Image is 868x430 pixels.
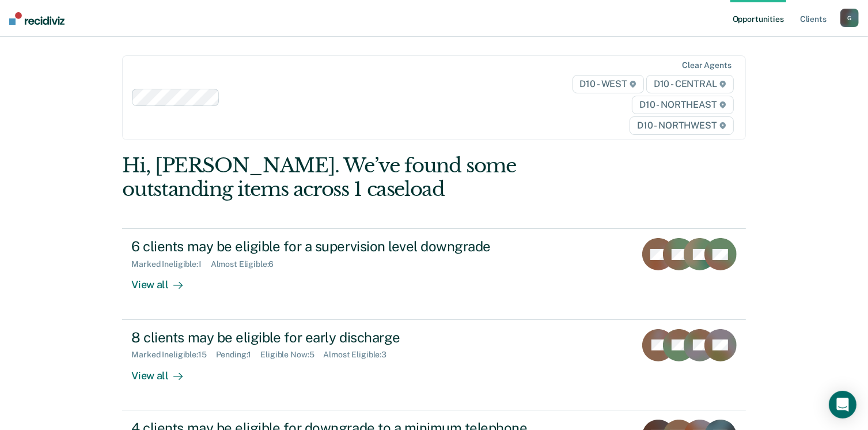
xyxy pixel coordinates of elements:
span: D10 - NORTHWEST [630,116,733,135]
div: Pending : 1 [216,350,261,360]
div: Hi, [PERSON_NAME]. We’ve found some outstanding items across 1 caseload [122,154,621,201]
span: D10 - CENTRAL [646,75,734,93]
div: Marked Ineligible : 1 [131,259,210,269]
div: Clear agents [682,61,731,70]
div: View all [131,269,196,292]
span: D10 - NORTHEAST [632,96,733,114]
img: Recidiviz [9,12,65,25]
div: Marked Ineligible : 15 [131,350,215,360]
button: G [840,9,859,27]
div: Open Intercom Messenger [829,391,856,418]
span: D10 - WEST [573,75,644,93]
div: View all [131,360,196,382]
div: Almost Eligible : 6 [211,259,283,269]
a: 8 clients may be eligible for early dischargeMarked Ineligible:15Pending:1Eligible Now:5Almost El... [122,320,745,410]
div: 8 clients may be eligible for early discharge [131,329,536,346]
div: 6 clients may be eligible for a supervision level downgrade [131,238,536,255]
div: Almost Eligible : 3 [323,350,396,360]
div: Eligible Now : 5 [260,350,323,360]
a: 6 clients may be eligible for a supervision level downgradeMarked Ineligible:1Almost Eligible:6Vi... [122,228,745,319]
